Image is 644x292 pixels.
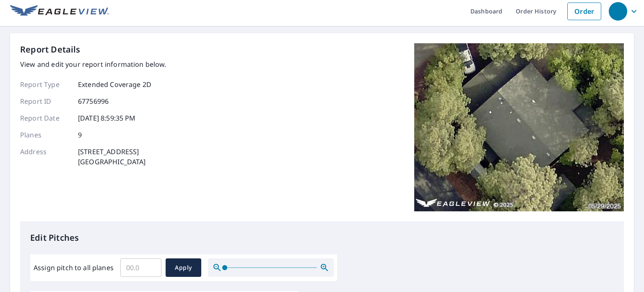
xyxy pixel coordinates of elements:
a: Order [567,3,601,20]
p: [DATE] 8:59:35 PM [78,113,136,123]
button: Apply [166,258,201,277]
img: EV Logo [10,5,109,18]
p: Address [20,147,70,167]
p: Edit Pitches [30,231,614,244]
p: Report Date [20,113,70,123]
p: Extended Coverage 2D [78,79,151,89]
p: View and edit your report information below. [20,59,166,69]
p: Report ID [20,96,70,106]
img: Top image [414,43,624,211]
label: Assign pitch to all planes [34,263,114,273]
p: Report Type [20,79,70,89]
p: [STREET_ADDRESS] [GEOGRAPHIC_DATA] [78,147,146,167]
p: Report Details [20,43,80,56]
p: 67756996 [78,96,109,106]
input: 00.0 [120,256,161,279]
p: 9 [78,130,82,140]
span: Apply [172,263,195,273]
p: Planes [20,130,70,140]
